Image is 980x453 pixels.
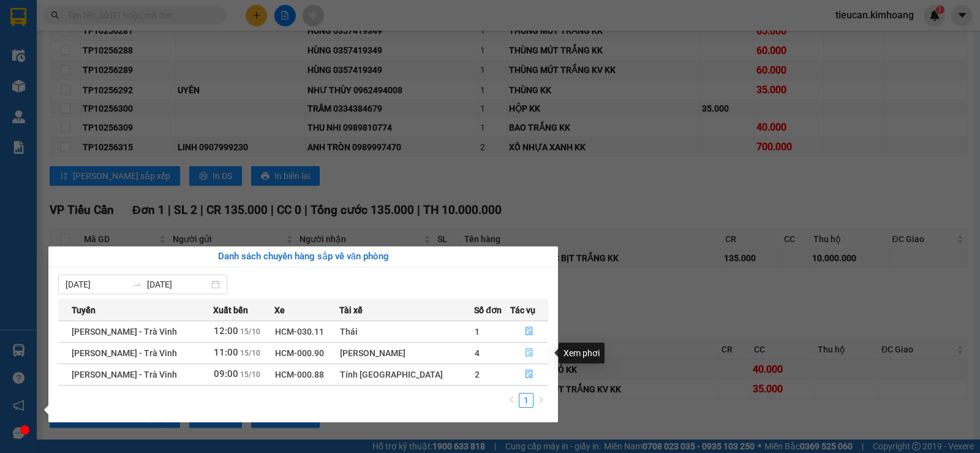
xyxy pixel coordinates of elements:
[214,368,238,379] span: 09:00
[340,325,473,338] div: Thái
[240,370,260,379] span: 15/10
[559,343,605,364] div: Xem phơi
[511,322,548,341] button: file-done
[214,347,238,358] span: 11:00
[475,348,480,358] span: 4
[72,348,177,358] span: [PERSON_NAME] - Trà Vinh
[339,303,363,317] span: Tài xế
[510,303,535,317] span: Tác vụ
[519,394,533,407] a: 1
[474,303,502,317] span: Số đơn
[511,365,548,384] button: file-done
[72,303,96,317] span: Tuyến
[504,393,519,408] li: Previous Page
[72,370,177,379] span: [PERSON_NAME] - Trà Vinh
[275,348,324,358] span: HCM-000.90
[147,278,209,291] input: Đến ngày
[58,249,548,264] div: Danh sách chuyến hàng sắp về văn phòng
[511,343,548,363] button: file-done
[525,370,533,379] span: file-done
[525,348,533,358] span: file-done
[132,280,142,289] span: swap-right
[537,396,545,403] span: right
[66,278,127,291] input: Từ ngày
[275,370,324,379] span: HCM-000.88
[475,327,480,337] span: 1
[72,327,177,337] span: [PERSON_NAME] - Trà Vinh
[240,349,260,357] span: 15/10
[533,393,548,408] li: Next Page
[508,396,515,403] span: left
[475,370,480,379] span: 2
[214,325,238,337] span: 12:00
[340,346,473,360] div: [PERSON_NAME]
[504,393,519,408] button: left
[275,327,324,337] span: HCM-030.11
[519,393,533,408] li: 1
[533,393,548,408] button: right
[340,368,473,381] div: Tính [GEOGRAPHIC_DATA]
[240,327,260,336] span: 15/10
[274,303,285,317] span: Xe
[132,280,142,289] span: to
[525,327,533,337] span: file-done
[213,303,248,317] span: Xuất bến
